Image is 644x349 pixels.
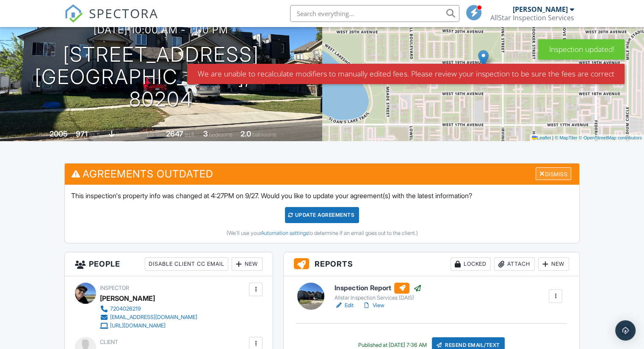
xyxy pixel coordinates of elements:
[94,24,228,35] h3: [DATE] 10:00 am - 1:00 pm
[362,301,384,310] a: View
[260,230,308,236] a: Automation settings
[166,129,183,138] div: 2647
[240,129,251,138] div: 2.0
[50,129,68,138] div: 2005
[110,322,166,329] div: [URL][DOMAIN_NAME]
[358,342,427,349] div: Published at [DATE] 7:36 AM
[39,131,48,138] span: Built
[538,257,569,271] div: New
[116,131,139,138] span: basement
[89,4,158,22] span: SPECTORA
[65,252,273,276] h3: People
[555,135,578,140] a: © MapTiler
[100,313,197,322] a: [EMAIL_ADDRESS][DOMAIN_NAME]
[552,135,553,140] span: |
[76,129,88,138] div: 971
[203,129,208,138] div: 3
[89,131,101,138] span: sq. ft.
[100,322,197,330] a: [URL][DOMAIN_NAME]
[185,131,195,138] span: sq.ft.
[334,301,354,310] a: Edit
[100,285,129,291] span: Inspector
[334,283,421,294] h6: Inspection Report
[209,131,232,138] span: bedrooms
[232,257,263,271] div: New
[71,230,573,237] div: (We'll use your to determine if an email goes out to the client.)
[65,185,579,243] div: This inspection's property info was changed at 4:27PM on 9/27. Would you like to update your agre...
[100,292,155,305] div: [PERSON_NAME]
[334,294,421,301] div: Allstar Inspection Services (DAIS)
[145,257,228,271] div: Disable Client CC Email
[110,314,197,321] div: [EMAIL_ADDRESS][DOMAIN_NAME]
[65,164,579,184] h3: Agreements Outdated
[579,135,642,140] a: © OpenStreetMap contributors
[284,252,579,276] h3: Reports
[147,131,165,138] span: Lot Size
[14,44,309,110] h1: [STREET_ADDRESS] [GEOGRAPHIC_DATA], CO 80204
[100,339,118,345] span: Client
[110,305,141,312] div: 7204026219
[513,5,568,14] div: [PERSON_NAME]
[64,11,158,29] a: SPECTORA
[615,320,636,341] div: Open Intercom Messenger
[285,207,359,223] div: Update Agreements
[252,131,276,138] span: bathrooms
[334,283,421,301] a: Inspection Report Allstar Inspection Services (DAIS)
[532,135,551,140] a: Leaflet
[290,5,459,22] input: Search everything...
[490,14,574,22] div: AllStar Inspection Services
[187,64,625,84] div: We are unable to recalculate modifiers to manually edited fees. Please review your inspection to ...
[100,305,197,313] a: 7204026219
[64,4,83,23] img: The Best Home Inspection Software - Spectora
[494,257,535,271] div: Attach
[538,39,625,60] div: Inspection updated!
[536,167,571,180] div: Dismiss
[451,257,491,271] div: Locked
